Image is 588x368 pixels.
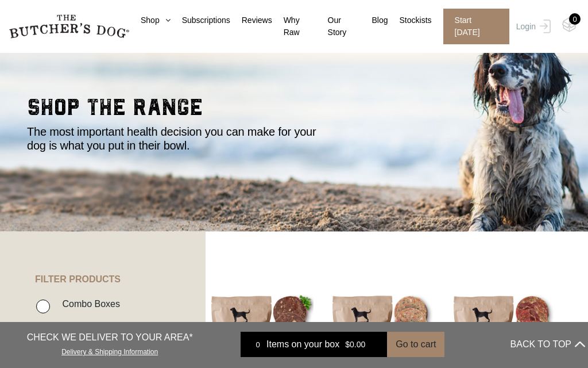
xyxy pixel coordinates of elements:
bdi: 0.00 [345,340,365,349]
a: Blog [361,14,388,26]
span: Items on your box [266,338,339,351]
label: Raw Meals [56,319,109,335]
p: The most important health decision you can make for your dog is what you put in their bowl. [27,125,331,152]
a: Stockists [388,14,432,26]
div: 0 [569,13,581,25]
span: $ [345,340,350,349]
a: Start [DATE] [432,9,513,44]
a: Login [513,9,551,44]
a: Delivery & Shipping Information [61,345,158,356]
a: Subscriptions [171,14,230,26]
img: TBD_Cart-Empty.png [562,17,577,32]
div: 0 [249,339,266,350]
a: Our Story [316,14,361,39]
button: Go to cart [387,332,444,357]
a: Shop [129,14,171,26]
a: Reviews [230,14,272,26]
h2: shop the range [27,96,561,125]
span: Start [DATE] [443,9,509,44]
button: BACK TO TOP [510,331,585,358]
p: CHECK WE DELIVER TO YOUR AREA* [27,331,193,344]
label: Combo Boxes [56,296,120,312]
a: Why Raw [272,14,316,39]
a: 0 Items on your box $0.00 [241,332,387,357]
